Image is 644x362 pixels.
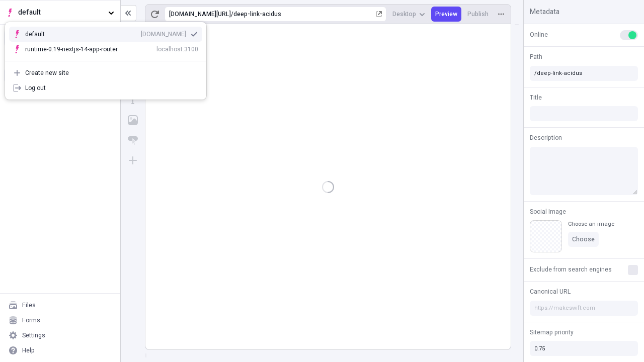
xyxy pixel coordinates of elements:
span: Canonical URL [530,287,571,296]
div: / [231,10,233,18]
span: Sitemap priority [530,328,574,337]
button: Preview [431,7,461,22]
button: Button [124,131,142,149]
div: Settings [22,331,45,339]
div: Suggestions [5,23,206,61]
div: [DOMAIN_NAME] [141,30,186,38]
span: Choose [572,235,595,243]
span: Path [530,52,542,61]
span: Preview [435,10,457,18]
span: Exclude from search engines [530,265,612,274]
div: [URL][DOMAIN_NAME] [169,10,231,18]
div: Files [22,301,36,309]
div: Help [22,346,35,354]
span: Title [530,93,542,102]
button: Image [124,111,142,129]
button: Choose [568,232,599,247]
div: runtime-0.19-nextjs-14-app-router [25,45,118,53]
div: Forms [22,316,40,324]
button: Desktop [388,7,429,22]
span: default [18,7,104,18]
button: Publish [463,7,493,22]
div: localhost:3100 [156,45,198,53]
input: https://makeswift.com [530,301,638,316]
div: deep-link-acidus [233,10,374,18]
span: Online [530,30,548,39]
div: Choose an image [568,220,614,228]
span: Description [530,133,562,142]
div: default [25,30,60,38]
span: Desktop [392,10,416,18]
span: Publish [467,10,489,18]
button: Text [124,91,142,109]
span: Social Image [530,207,566,216]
